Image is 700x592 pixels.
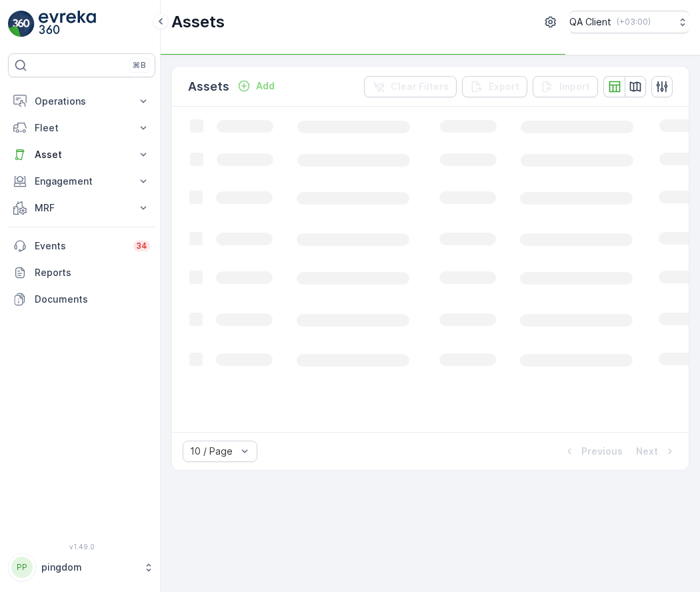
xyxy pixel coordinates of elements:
p: Add [256,79,275,93]
img: logo [8,11,35,37]
button: Fleet [8,115,155,141]
a: Documents [8,286,155,313]
img: logo_light-DOdMpM7g.png [39,11,96,37]
button: Clear Filters [364,76,457,97]
p: Operations [35,95,129,108]
p: Previous [581,445,623,458]
p: 34 [136,241,147,251]
button: Previous [561,443,624,459]
p: Fleet [35,121,129,135]
p: Reports [35,266,150,279]
p: Events [35,239,125,253]
a: Events34 [8,233,155,259]
p: MRF [35,201,129,215]
p: ⌘B [133,60,146,71]
p: Export [489,80,519,93]
button: Import [533,76,598,97]
button: Asset [8,141,155,168]
span: v 1.49.0 [8,543,155,551]
p: pingdom [41,561,137,574]
div: PP [11,557,33,578]
button: Next [635,443,678,459]
button: PPpingdom [8,553,155,581]
p: Documents [35,293,150,306]
p: Import [559,80,590,93]
p: Assets [171,11,225,33]
button: QA Client(+03:00) [569,11,689,33]
p: Asset [35,148,129,161]
p: Engagement [35,175,129,188]
button: MRF [8,195,155,221]
p: QA Client [569,15,611,29]
p: ( +03:00 ) [617,17,651,27]
p: Assets [188,77,229,96]
button: Operations [8,88,155,115]
p: Clear Filters [391,80,449,93]
a: Reports [8,259,155,286]
button: Engagement [8,168,155,195]
p: Next [636,445,658,458]
button: Export [462,76,527,97]
button: Add [232,78,280,94]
